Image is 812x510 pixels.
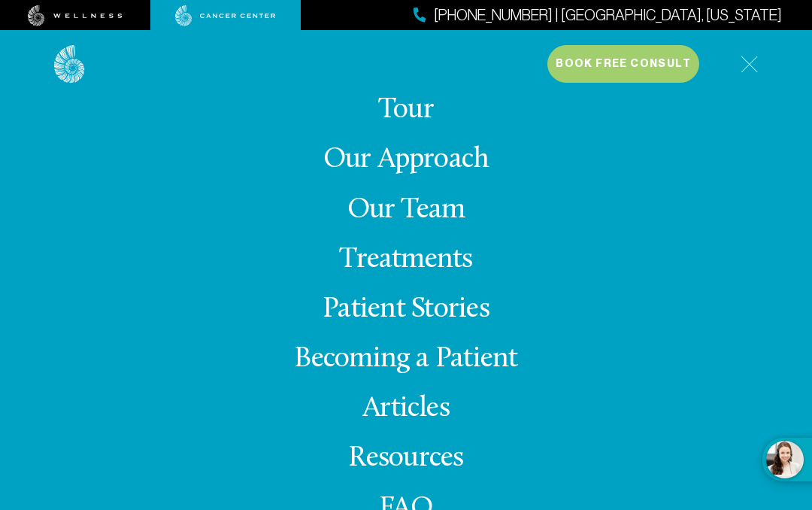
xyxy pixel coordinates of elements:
[323,145,489,175] a: Our Approach
[434,5,782,26] span: [PHONE_NUMBER] | [GEOGRAPHIC_DATA], [US_STATE]
[323,295,489,324] a: Patient Stories
[741,56,758,73] img: icon-hamburger
[339,245,472,275] a: Treatments
[348,444,463,473] a: Resources
[547,45,699,83] button: Book Free Consult
[347,196,465,225] a: Our Team
[362,394,450,423] a: Articles
[378,96,434,125] a: Tour
[294,345,517,374] a: Becoming a Patient
[54,45,85,83] img: logo
[414,5,782,26] a: [PHONE_NUMBER] | [GEOGRAPHIC_DATA], [US_STATE]
[28,5,123,26] img: wellness
[175,5,276,26] img: cancer center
